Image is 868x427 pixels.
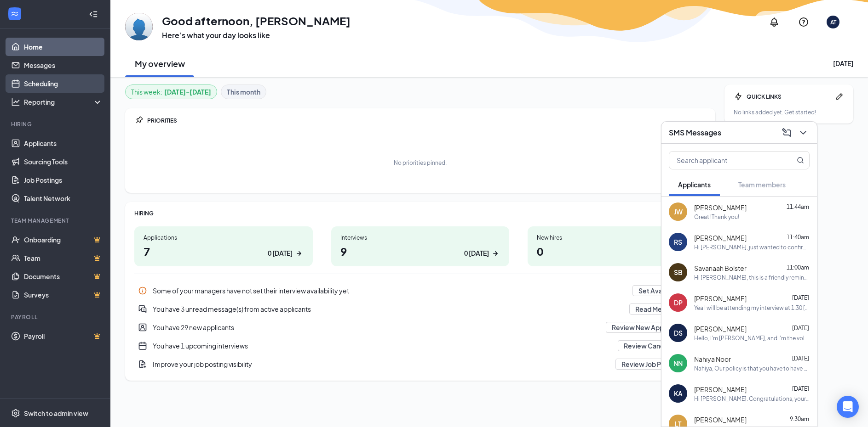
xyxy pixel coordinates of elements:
div: Some of your managers have not set their interview availability yet [134,281,706,300]
div: RS [674,237,682,247]
a: InfoSome of your managers have not set their interview availability yetSet AvailabilityPin [134,281,706,300]
div: Hiring [11,120,101,128]
div: No priorities pinned. [394,159,447,167]
svg: Bolt [734,92,743,101]
b: [DATE] - [DATE] [164,87,211,97]
div: Hi [PERSON_NAME], this is a friendly reminder. Your meeting with Refined Hospice and Home Health ... [694,274,810,281]
div: 0 [DATE] [268,248,293,258]
div: KA [674,389,683,398]
span: [DATE] [792,385,809,392]
div: DS [674,328,683,337]
div: 0 [DATE] [464,248,489,258]
svg: Settings [11,409,20,418]
div: Nahiya, Our policy is that you have to have at least liability insurance unless you plan on takin... [694,365,810,372]
svg: ArrowRight [491,249,500,258]
svg: Notifications [769,17,780,28]
div: SB [674,268,683,277]
svg: Analysis [11,97,20,107]
svg: ChevronDown [798,127,809,138]
span: Team members [738,180,786,189]
span: [PERSON_NAME] [694,415,747,424]
div: Reporting [24,97,103,107]
input: Search applicant [669,152,778,169]
svg: Info [138,286,147,295]
div: You have 29 new applicants [153,323,600,332]
a: PayrollCrown [24,327,103,345]
b: This month [227,87,260,97]
h1: 7 [144,243,304,259]
span: 11:40am [787,234,809,241]
div: You have 3 unread message(s) from active applicants [134,300,706,318]
svg: ComposeMessage [781,127,792,138]
h1: 0 [537,243,697,259]
a: UserEntityYou have 29 new applicantsReview New ApplicantsPin [134,318,706,337]
svg: DoubleChatActive [138,304,147,314]
div: New hires [537,234,697,242]
span: [PERSON_NAME] [694,385,747,394]
div: You have 1 upcoming interviews [134,337,706,355]
button: Read Messages [629,303,690,315]
span: [DATE] [792,355,809,362]
div: AT [830,18,836,26]
a: OnboardingCrown [24,230,103,249]
span: [PERSON_NAME] [694,203,747,212]
div: Yea I will be attending my interview at 1:30 [DATE]. [694,304,810,312]
a: Job Postings [24,171,103,189]
div: Improve your job posting visibility [134,355,706,373]
a: DocumentAddImprove your job posting visibilityReview Job PostingsPin [134,355,706,373]
h3: SMS Messages [669,128,721,138]
div: Team Management [11,217,101,225]
div: Hi [PERSON_NAME], just wanted to confirm our meeting at 130 at our corporate office in [GEOGRAPHI... [694,243,810,251]
svg: Pen [835,92,844,101]
span: 11:00am [787,264,809,271]
a: Applications70 [DATE]ArrowRight [134,226,313,266]
button: Review Job Postings [615,359,690,370]
h3: Here’s what your day looks like [162,30,351,40]
div: Great! Thank you! [694,213,739,221]
a: Talent Network [24,189,103,208]
h2: My overview [135,58,185,69]
a: Scheduling [24,74,103,93]
div: Open Intercom Messenger [837,396,859,418]
div: Interviews [340,234,500,242]
div: Some of your managers have not set their interview availability yet [153,286,627,295]
div: PRIORITIES [147,117,706,124]
a: Home [24,38,103,56]
div: No links added yet. Get started! [734,108,844,116]
span: [DATE] [792,294,809,301]
button: Review New Applicants [606,322,690,333]
div: JW [674,207,683,216]
span: Applicants [678,180,711,189]
div: You have 3 unread message(s) from active applicants [153,304,624,314]
svg: MagnifyingGlass [797,157,804,164]
div: Hello, I'm [PERSON_NAME], and I'm the volunteer coordinator for Refined Hospice. I wanted to veri... [694,334,810,342]
div: QUICK LINKS [747,93,831,101]
a: New hires00 [DATE]ArrowRight [528,226,706,266]
div: You have 29 new applicants [134,318,706,337]
img: Allison Turner [125,13,153,40]
div: You have 1 upcoming interviews [153,341,612,350]
a: Interviews90 [DATE]ArrowRight [331,226,510,266]
h1: Good afternoon, [PERSON_NAME] [162,13,351,28]
button: ChevronDown [795,125,810,140]
svg: ArrowRight [294,249,304,258]
div: NN [673,359,683,368]
svg: UserEntity [138,323,147,332]
svg: QuestionInfo [798,17,809,28]
button: Set Availability [632,285,690,296]
a: DoubleChatActiveYou have 3 unread message(s) from active applicantsRead MessagesPin [134,300,706,318]
button: ComposeMessage [778,125,793,140]
svg: CalendarNew [138,341,147,350]
a: TeamCrown [24,249,103,267]
span: [PERSON_NAME] [694,233,747,242]
div: HIRING [134,209,706,217]
svg: WorkstreamLogo [10,9,19,18]
a: SurveysCrown [24,286,103,304]
span: [DATE] [792,325,809,331]
div: Payroll [11,313,101,321]
span: [PERSON_NAME] [694,324,747,333]
a: Applicants [24,134,103,152]
div: [DATE] [833,59,853,68]
span: [PERSON_NAME] [694,294,747,303]
h1: 9 [340,243,500,259]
